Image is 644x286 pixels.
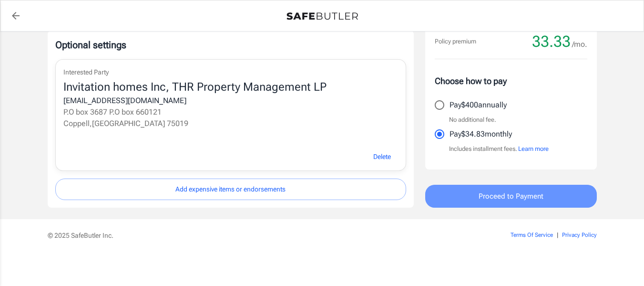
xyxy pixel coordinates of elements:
p: P.O box 3687 P.O box 660121 [63,106,398,118]
span: /mo. [572,38,587,51]
span: Proceed to Payment [479,190,543,202]
p: Policy premium [435,37,476,46]
a: Privacy Policy [562,232,597,238]
button: Proceed to Payment [425,185,597,208]
p: Optional settings [55,38,406,52]
button: Delete [362,147,402,167]
div: Invitation homes Inc, THR Property Management LP [63,80,398,95]
p: Pay $34.83 monthly [450,128,512,140]
div: [EMAIL_ADDRESS][DOMAIN_NAME] [63,95,398,106]
button: Add expensive items or endorsements [55,179,406,200]
img: Back to quotes [286,12,358,20]
p: © 2025 SafeButler Inc. [48,231,457,240]
span: | [557,232,558,238]
a: back to quotes [6,6,25,25]
p: Pay $400 annually [450,99,507,111]
p: No additional fee. [449,115,496,125]
p: Coppell , [GEOGRAPHIC_DATA] 75019 [63,118,398,129]
p: Includes installment fees. [449,144,549,154]
span: 33.33 [532,32,571,51]
button: Learn more [518,144,549,154]
p: Choose how to pay [435,74,587,87]
span: Delete [373,151,391,163]
a: Terms Of Service [511,232,553,238]
p: Interested Party [63,67,398,77]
